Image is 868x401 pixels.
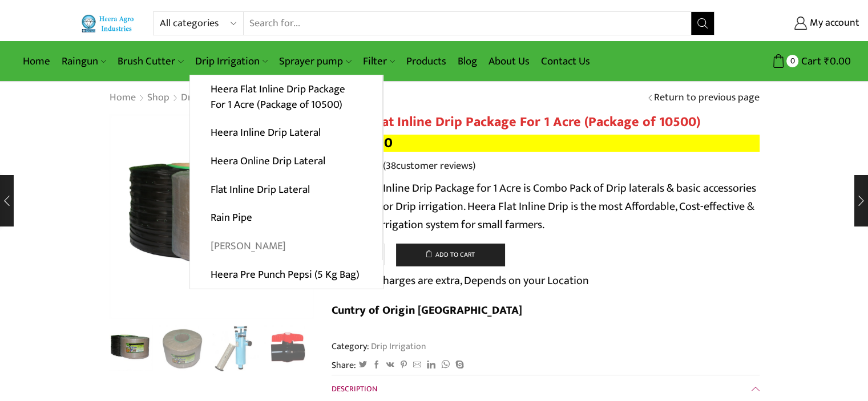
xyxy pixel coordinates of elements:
a: About Us [483,48,535,75]
li: 4 / 10 [264,325,312,371]
a: 0 Cart ₹0.00 [726,51,851,72]
a: Heera Flat Inline Drip Package For 1 Acre (Package of 10500) [190,75,382,119]
button: Search button [691,12,714,35]
a: My account [732,13,859,34]
p: Shipping Charges are extra, Depends on your Location [332,272,589,290]
span: 38 [386,157,396,175]
b: Cuntry of Origin [GEOGRAPHIC_DATA] [332,301,522,320]
a: Rain Pipe [190,204,382,232]
a: Shop [147,91,170,106]
img: Flow Control Valve [264,325,312,372]
a: Heera Pre Punch Pepsi (5 Kg Bag) [190,260,383,289]
a: Filter [357,48,401,75]
h1: Heera Flat Inline Drip Package For 1 Acre (Package of 10500) [332,114,760,131]
a: Sprayer pump [273,48,357,75]
span: Cart [798,54,821,69]
span: Description [332,382,377,395]
img: Flat Inline Drip Package [159,325,206,372]
li: 1 / 10 [106,325,154,371]
a: Drip Package Flat Inline2 [159,325,206,372]
li: 2 / 10 [159,325,206,371]
button: Add to cart [396,244,504,266]
span: ₹ [824,52,830,70]
a: Drip Irrigation [369,339,426,354]
a: Heera Inline Drip Lateral [190,119,382,147]
input: Search for... [244,12,692,35]
span: My account [807,16,859,31]
p: Heera Flat Inline Drip Package for 1 Acre is Combo Pack of Drip laterals & basic accessories Requ... [332,179,760,234]
a: Drip Irrigation [180,91,244,106]
a: Flat Inline Drip Lateral [190,175,382,204]
nav: Breadcrumb [109,91,244,106]
div: 1 / 10 [109,114,314,319]
a: Home [109,91,136,106]
li: 3 / 10 [212,325,259,371]
span: Category: [332,340,426,353]
a: Products [401,48,452,75]
bdi: 0.00 [824,52,851,70]
a: Return to previous page [654,91,760,106]
a: (38customer reviews) [383,159,475,174]
a: Heera Online Drip Lateral [190,147,382,176]
span: Share: [332,359,356,372]
span: 0 [786,55,798,67]
a: ball-vavle [264,325,312,372]
img: Flat Inline [106,323,154,371]
a: Raingun [56,48,112,75]
img: Heera-super-clean-filter [212,325,259,372]
a: Blog [452,48,483,75]
a: Contact Us [535,48,596,75]
a: Drip Irrigation [189,48,273,75]
a: Home [17,48,56,75]
a: Brush Cutter [112,48,189,75]
a: [PERSON_NAME] [190,232,382,261]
